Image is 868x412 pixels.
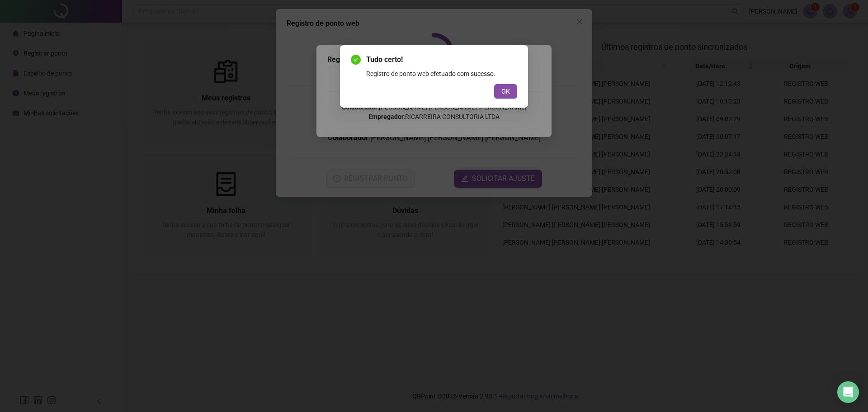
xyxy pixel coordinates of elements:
[501,86,510,96] span: OK
[494,84,517,99] button: OK
[366,54,517,65] span: Tudo certo!
[366,69,517,79] div: Registro de ponto web efetuado com sucesso.
[351,55,361,65] span: check-circle
[837,381,859,403] div: Open Intercom Messenger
